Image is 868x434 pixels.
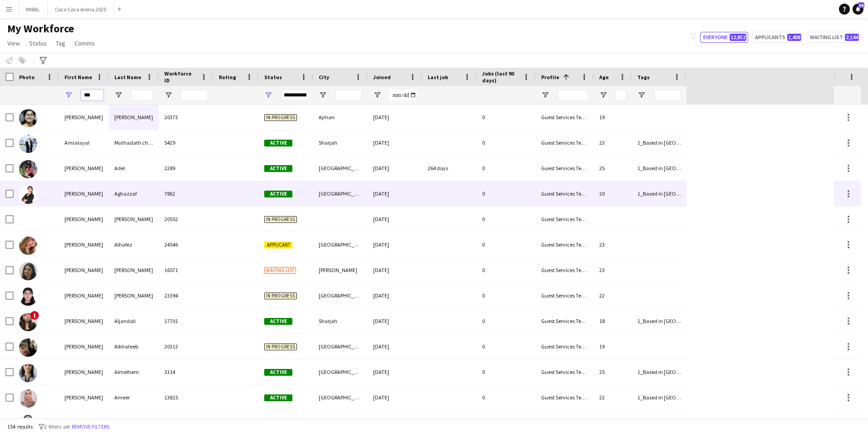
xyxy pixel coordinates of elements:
div: Aghazzaf [109,181,159,206]
div: 0 [477,181,536,206]
div: [PERSON_NAME] [59,257,109,283]
div: 22 [594,283,632,308]
div: [DATE] [368,308,422,333]
div: [GEOGRAPHIC_DATA] [313,156,368,181]
img: Aya Ameer [19,389,37,408]
button: Open Filter Menu [373,91,381,99]
span: In progress [264,216,297,223]
button: Open Filter Menu [541,91,549,99]
img: Aya Alkhateeb [19,338,37,357]
div: 1_Based in [GEOGRAPHIC_DATA], 2_English Level = 2/3 Good [632,385,686,410]
div: Guest Services Team [536,334,594,359]
span: Active [264,191,292,197]
div: 0 [477,232,536,257]
button: Open Filter Menu [64,91,73,99]
button: Open Filter Menu [599,91,607,99]
span: ! [30,311,39,320]
div: [PERSON_NAME] [109,105,159,130]
div: 7862 [159,181,213,206]
div: [PERSON_NAME] [59,308,109,333]
img: Aya Adel [19,160,37,178]
button: Open Filter Menu [164,91,173,99]
div: Alhafez [109,232,159,257]
div: [DATE] [368,207,422,232]
button: Applicants1,408 [752,32,803,43]
button: MIRAL [19,0,48,18]
div: 0 [477,283,536,308]
div: [PERSON_NAME] [59,181,109,206]
img: Aya Aljandali [19,313,37,331]
div: Guest Services Team [536,232,594,257]
span: 36 [858,2,864,8]
div: Guest Services Team [536,359,594,384]
div: 23394 [159,283,213,308]
div: 25 [594,156,632,181]
span: In progress [264,114,297,121]
div: [DATE] [368,334,422,359]
span: View [7,39,20,47]
div: 1_Based in [GEOGRAPHIC_DATA], 2_English Level = 2/3 Good , [GEOGRAPHIC_DATA] [632,156,686,181]
div: [GEOGRAPHIC_DATA] [313,232,368,257]
button: Open Filter Menu [264,91,272,99]
div: 0 [477,359,536,384]
span: Active [264,369,292,376]
div: 17701 [159,308,213,333]
div: 0 [477,308,536,333]
div: Guest Services Team [536,130,594,155]
div: Guest Services Team [536,207,594,232]
span: City [319,74,329,81]
span: Active [264,394,292,401]
div: Guest Services Team [536,257,594,283]
div: [PERSON_NAME] [59,334,109,359]
img: Aya Ali [19,262,37,280]
div: [PERSON_NAME] [109,257,159,283]
div: 0 [477,334,536,359]
button: Coca Coca Arena 2025 [48,0,114,18]
button: Open Filter Menu [637,91,646,99]
div: 18 [594,308,632,333]
input: Joined Filter Input [390,90,417,101]
div: [PERSON_NAME] [59,207,109,232]
div: 23 [594,130,632,155]
div: 19 [594,105,632,130]
div: [PERSON_NAME] [59,105,109,130]
a: Status [25,37,50,49]
div: [PERSON_NAME] [59,359,109,384]
span: Age [599,74,609,81]
span: Joined [373,74,391,81]
span: Active [264,165,292,172]
div: [DATE] [368,105,422,130]
span: Jobs (last 90 days) [482,70,519,84]
div: 3314 [159,359,213,384]
div: Guest Services Team [536,181,594,206]
div: Ameer [109,385,159,410]
a: Tag [52,37,69,49]
div: 0 [477,207,536,232]
a: View [4,37,24,49]
div: Guest Services Team [536,105,594,130]
span: Active [264,318,292,325]
div: 19 [594,334,632,359]
div: [GEOGRAPHIC_DATA] [313,385,368,410]
button: Everyone12,852 [700,32,748,43]
span: 12,852 [730,34,746,41]
div: Adel [109,156,159,181]
button: Remove filters [70,422,111,432]
span: 2 filters set [44,423,70,430]
img: Aya Alhafez [19,237,37,255]
div: [GEOGRAPHIC_DATA] [313,283,368,308]
div: Guest Services Team [536,156,594,181]
span: Waiting list [264,267,296,274]
img: Aya Ashour [19,415,37,433]
a: 36 [853,4,863,15]
div: 0 [477,130,536,155]
input: Workforce ID Filter Input [181,90,208,101]
span: Tag [56,39,65,47]
span: Last job [428,74,448,81]
div: 1_Based in [GEOGRAPHIC_DATA]/[GEOGRAPHIC_DATA]/Ajman, 2_English Level = 2/3 Good , 2_English Leve... [632,130,686,155]
div: 20313 [159,334,213,359]
div: [DATE] [368,385,422,410]
img: Akshaya Sathish [19,109,37,127]
img: Aya Almelhem [19,364,37,382]
span: Tags [637,74,650,81]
